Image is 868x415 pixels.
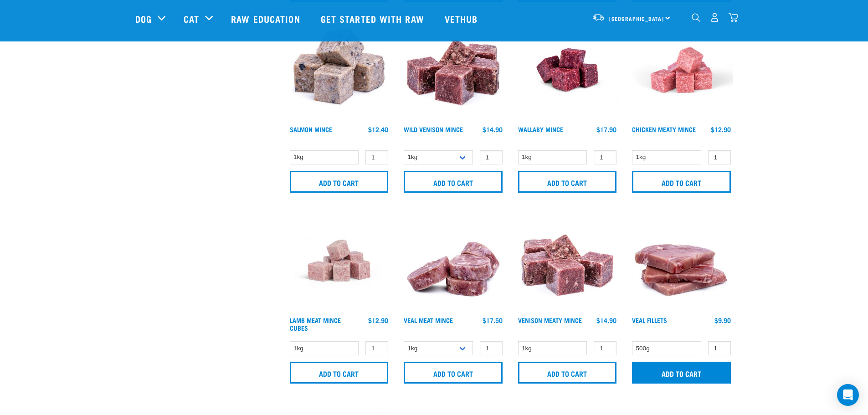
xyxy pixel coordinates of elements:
[288,18,391,122] img: 1141 Salmon Mince 01
[222,0,311,37] a: Raw Education
[596,317,616,324] div: $14.90
[710,13,719,22] img: user.png
[483,126,503,133] div: $14.90
[401,209,505,313] img: 1160 Veal Meat Mince Medallions 01
[630,18,733,122] img: Chicken Meaty Mince
[632,362,731,384] input: Add to cart
[630,209,733,313] img: Stack Of Raw Veal Fillets
[480,150,503,164] input: 1
[404,128,463,131] a: Wild Venison Mince
[632,128,696,131] a: Chicken Meaty Mince
[711,126,731,133] div: $12.90
[290,171,389,193] input: Add to cart
[288,209,391,313] img: Lamb Meat Mince
[516,18,619,122] img: Wallaby Mince 1675
[708,341,731,355] input: 1
[480,341,503,355] input: 1
[290,318,341,329] a: Lamb Meat Mince Cubes
[404,362,503,384] input: Add to cart
[290,128,332,131] a: Salmon Mince
[365,150,388,164] input: 1
[312,0,436,37] a: Get started with Raw
[518,128,563,131] a: Wallaby Mince
[404,171,503,193] input: Add to cart
[609,17,664,20] span: [GEOGRAPHIC_DATA]
[596,126,616,133] div: $17.90
[368,317,388,324] div: $12.90
[404,318,453,322] a: Veal Meat Mince
[692,13,700,22] img: home-icon-1@2x.png
[594,150,616,164] input: 1
[729,13,738,22] img: home-icon@2x.png
[708,150,731,164] input: 1
[518,318,582,322] a: Venison Meaty Mince
[290,362,389,384] input: Add to cart
[837,384,859,406] div: Open Intercom Messenger
[516,209,619,313] img: 1117 Venison Meat Mince 01
[592,13,605,21] img: van-moving.png
[518,362,617,384] input: Add to cart
[184,12,199,26] a: Cat
[518,171,617,193] input: Add to cart
[594,341,616,355] input: 1
[483,317,503,324] div: $17.50
[632,318,667,322] a: Veal Fillets
[632,171,731,193] input: Add to cart
[714,317,731,324] div: $9.90
[368,126,388,133] div: $12.40
[365,341,388,355] input: 1
[135,12,152,26] a: Dog
[436,0,489,37] a: Vethub
[401,18,505,122] img: Pile Of Cubed Wild Venison Mince For Pets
